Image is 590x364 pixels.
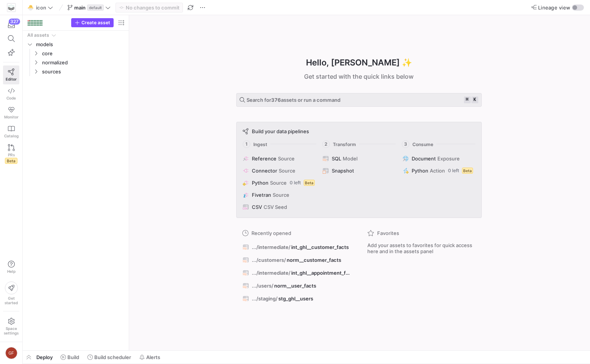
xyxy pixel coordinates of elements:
[538,5,570,11] span: Lineage view
[241,154,317,163] button: ReferenceSource
[278,296,313,302] span: stg_ghl__users
[3,122,19,141] a: Catalog
[367,242,476,254] span: Add your assets to favorites for quick access here and in the assets panel
[236,93,482,107] button: Search for376assets or run a command⌘k
[448,168,459,173] span: 0 left
[252,244,290,250] span: .../intermediate/
[412,168,428,174] span: Python
[136,351,164,364] button: Alerts
[27,33,49,38] div: All assets
[3,278,19,308] button: Getstarted
[3,84,19,103] a: Code
[3,65,19,84] a: Editor
[241,281,352,291] button: .../users/norm__user_facts
[4,115,19,119] span: Monitor
[87,5,104,11] span: default
[42,67,125,76] span: sources
[264,204,287,210] span: CSV Seed
[252,168,277,174] span: Connector
[430,168,445,174] span: Action
[9,19,20,25] div: 327
[81,20,110,25] span: Create asset
[241,255,352,265] button: .../customers/norm__customer_facts
[247,97,340,103] span: Search for assets or run a command
[4,134,19,138] span: Catalog
[146,354,160,360] span: Alerts
[3,1,19,14] a: https://storage.googleapis.com/y42-prod-data-exchange/images/Yf2Qvegn13xqq0DljGMI0l8d5Zqtiw36EXr8...
[71,18,114,27] button: Create asset
[241,268,352,278] button: .../intermediate/int_ghl__appointment_facts
[437,156,460,162] span: Exposure
[3,18,19,32] button: 327
[252,296,278,302] span: .../staging/
[252,156,276,162] span: Reference
[42,58,125,67] span: normalized
[287,257,341,263] span: norm__customer_facts
[6,77,17,81] span: Editor
[36,5,46,11] span: icon
[241,166,317,175] button: ConnectorSource
[3,141,19,167] a: PRsBeta
[26,3,55,12] button: 🐣icon
[6,96,16,100] span: Code
[306,56,412,69] h1: Hello, [PERSON_NAME] ✨
[26,49,126,58] div: Press SPACE to select this row.
[332,156,341,162] span: SQL
[4,326,19,335] span: Space settings
[26,31,126,40] div: Press SPACE to select this row.
[279,168,295,174] span: Source
[401,166,476,175] button: PythonAction0 leftBeta
[66,3,112,12] button: maindefault
[321,166,396,175] button: Snapshot
[241,190,317,199] button: FivetranSource
[252,283,273,289] span: .../users/
[241,294,352,303] button: .../staging/stg_ghl__users
[270,180,287,186] span: Source
[5,158,17,164] span: Beta
[274,283,316,289] span: norm__user_facts
[252,192,271,198] span: Fivetran
[332,168,354,174] span: Snapshot
[321,154,396,163] button: SQLModel
[74,5,86,11] span: main
[6,269,16,274] span: Help
[343,156,357,162] span: Model
[241,242,352,252] button: .../intermediate/int_ghl__customer_facts
[291,270,350,276] span: int_ghl__appointment_facts
[236,72,482,81] div: Get started with the quick links below
[84,351,134,364] button: Build scheduler
[241,178,317,187] button: PythonSource0 leftBeta
[26,58,126,67] div: Press SPACE to select this row.
[8,152,15,157] span: PRs
[67,354,79,360] span: Build
[8,4,15,11] img: https://storage.googleapis.com/y42-prod-data-exchange/images/Yf2Qvegn13xqq0DljGMI0l8d5Zqtiw36EXr8...
[42,49,125,58] span: core
[290,180,301,185] span: 0 left
[3,314,19,339] a: Spacesettings
[241,202,317,212] button: CSVCSV Seed
[94,354,131,360] span: Build scheduler
[271,97,281,103] strong: 376
[3,345,19,361] button: GF
[252,180,268,186] span: Python
[252,270,290,276] span: .../intermediate/
[26,40,126,49] div: Press SPACE to select this row.
[278,156,295,162] span: Source
[252,204,262,210] span: CSV
[36,40,125,49] span: models
[377,230,399,236] span: Favorites
[3,103,19,122] a: Monitor
[251,230,291,236] span: Recently opened
[304,180,315,186] span: Beta
[291,244,349,250] span: int_ghl__customer_facts
[401,154,476,163] button: DocumentExposure
[26,67,126,76] div: Press SPACE to select this row.
[471,96,478,103] kbd: k
[5,347,17,359] div: GF
[462,168,473,174] span: Beta
[273,192,289,198] span: Source
[57,351,83,364] button: Build
[28,5,33,10] span: 🐣
[3,257,19,277] button: Help
[36,354,53,360] span: Deploy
